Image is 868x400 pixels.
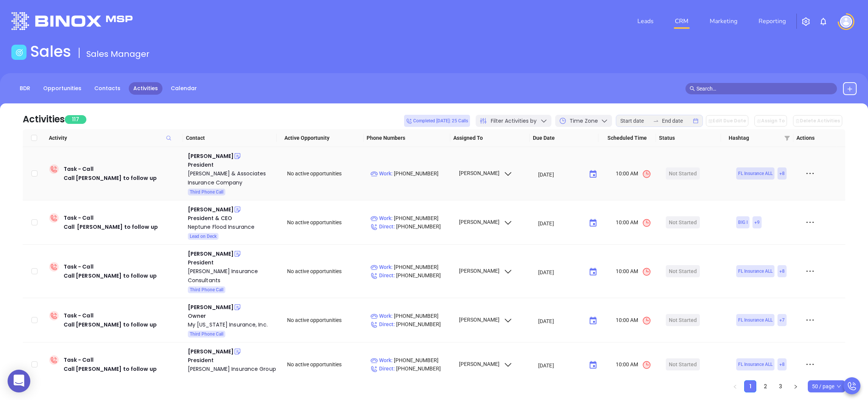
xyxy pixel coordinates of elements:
p: [PHONE_NUMBER] [370,263,452,271]
button: Assign To [754,115,787,127]
a: Leads [634,14,657,29]
th: Due Date [530,129,598,147]
h1: Sales [30,42,71,61]
a: BDR [15,82,35,95]
span: [PERSON_NAME] [458,170,513,176]
img: user [840,16,852,28]
p: [PHONE_NUMBER] [370,356,452,364]
span: [PERSON_NAME] [458,219,513,225]
span: 10:00 AM [616,267,651,277]
a: My [US_STATE] Insurance, Inc. [188,320,277,329]
p: [PHONE_NUMBER] [370,222,452,231]
input: End date [662,117,692,125]
span: search [690,86,695,91]
th: Assigned To [450,129,530,147]
div: Task - Call [64,355,157,373]
a: Calendar [166,82,201,95]
span: left [733,384,737,389]
div: Task - Call [64,164,157,183]
div: No active opportunities [287,267,364,275]
span: 50 / page [812,381,841,392]
button: left [729,380,741,392]
span: Direct : [370,272,395,278]
a: [PERSON_NAME] Insurance Consultants [188,267,277,285]
div: Call [PERSON_NAME] to follow up [64,173,157,183]
span: Lead on Deck [190,232,217,241]
div: Call [PERSON_NAME] to follow up [64,364,157,373]
button: Choose date, selected date is Aug 11, 2025 [585,313,601,328]
span: + 9 [754,218,760,227]
span: Direct : [370,321,395,327]
th: Status [656,129,721,147]
p: [PHONE_NUMBER] [370,271,452,280]
span: [PERSON_NAME] [458,317,513,323]
span: + 8 [779,267,785,275]
span: Third Phone Call [190,286,223,294]
span: Work : [370,170,393,177]
div: No active opportunities [287,360,364,369]
span: + 8 [779,360,785,369]
input: MM/DD/YYYY [538,268,582,276]
span: BIG I [738,218,748,227]
a: 3 [775,381,786,392]
span: Direct : [370,366,395,372]
span: 10:00 AM [616,218,651,228]
input: Search… [696,84,833,93]
div: Task - Call [64,311,157,329]
a: Contacts [90,82,125,95]
div: Call [PERSON_NAME] to follow up [64,320,157,329]
input: MM/DD/YYYY [538,317,582,325]
a: [PERSON_NAME] Insurance Group [188,364,277,373]
span: Work : [370,215,393,221]
div: Neptune Flood Insurance [188,222,277,231]
span: Third Phone Call [190,330,223,338]
a: [PERSON_NAME] & Associates Insurance Company [188,169,277,187]
li: 2 [759,380,771,392]
span: + 8 [779,169,785,178]
button: right [790,380,802,392]
img: logo [11,12,133,30]
div: Not Started [669,265,697,277]
span: Work : [370,313,393,319]
div: President & CEO [188,214,277,222]
button: Choose date, selected date is Aug 11, 2025 [585,358,601,373]
div: Page Size [808,380,845,392]
button: Edit Due Date [706,115,748,127]
div: [PERSON_NAME] [188,249,234,258]
th: Contact [183,129,277,147]
p: [PHONE_NUMBER] [370,214,452,222]
span: [PERSON_NAME] [458,268,513,274]
th: Phone Numbers [364,129,450,147]
th: Active Opportunity [277,129,364,147]
a: 1 [745,381,756,392]
span: 10:00 AM [616,360,651,370]
a: 2 [760,381,771,392]
th: Scheduled Time [598,129,656,147]
span: Time Zone [570,117,598,125]
div: Not Started [669,167,697,180]
div: Call [PERSON_NAME] to follow up [64,222,158,231]
div: Owner [188,312,277,320]
div: No active opportunities [287,316,364,324]
button: Delete Activities [793,115,842,127]
div: Task - Call [64,213,158,231]
li: 1 [744,380,756,392]
span: swap-right [653,118,659,124]
span: FL Insurance ALL [738,169,773,178]
span: Hashtag [729,134,781,142]
li: Next Page [790,380,802,392]
div: Not Started [669,216,697,228]
span: Completed [DATE]: 25 Calls [406,117,468,125]
span: to [653,118,659,124]
a: CRM [672,14,692,29]
span: 10:00 AM [616,169,651,179]
p: [PHONE_NUMBER] [370,364,452,373]
div: President [188,258,277,267]
span: FL Insurance ALL [738,316,773,324]
img: iconSetting [801,17,810,26]
button: Choose date, selected date is Aug 11, 2025 [585,264,601,280]
input: Start date [620,117,650,125]
div: Activities [23,112,65,126]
